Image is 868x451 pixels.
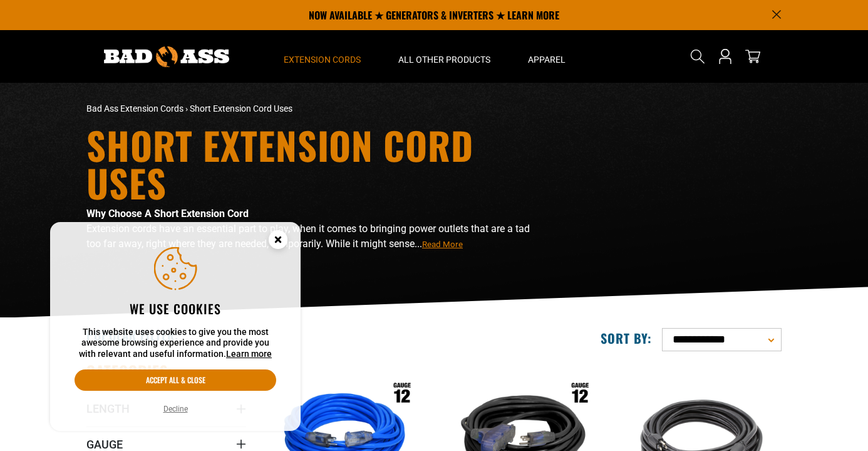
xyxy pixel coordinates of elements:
summary: All Other Products [380,30,509,83]
p: Extension cords have an essential part to play, when it comes to bringing power outlets that are ... [86,221,544,252]
p: This website uses cookies to give you the most awesome browsing experience and provide you with r... [75,327,276,360]
aside: Cookie Consent [50,222,301,432]
nav: breadcrumbs [86,102,544,115]
a: Learn more [226,349,272,359]
summary: Apparel [509,30,584,83]
h1: Short Extension Cord Uses [86,126,544,201]
img: Bad Ass Extension Cords [104,46,229,67]
span: Read More [422,240,463,249]
summary: Search [688,46,708,66]
span: › [185,103,188,114]
label: Sort by: [601,330,652,346]
a: Bad Ass Extension Cords [86,103,183,114]
button: Accept all & close [75,369,276,391]
strong: Why Choose A Short Extension Cord [86,208,249,220]
button: Decline [160,403,192,415]
span: Apparel [528,54,566,65]
span: Short Extension Cord Uses [190,103,292,114]
span: All Other Products [398,54,490,65]
span: Extension Cords [284,54,361,65]
summary: Extension Cords [265,30,380,83]
h2: We use cookies [75,300,276,317]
